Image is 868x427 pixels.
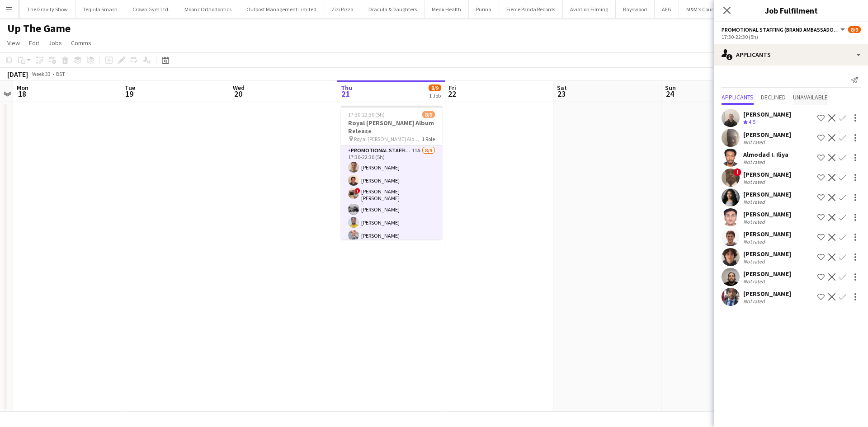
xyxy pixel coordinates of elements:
[20,0,75,18] button: The Gravity Show
[429,92,441,99] div: 1 Job
[341,119,442,135] h3: Royal [PERSON_NAME] Album Release
[848,26,861,33] span: 8/9
[355,188,360,193] span: !
[722,33,861,40] div: 17:30-22:30 (5h)
[616,0,655,18] button: Bayswood
[123,89,135,99] span: 19
[422,111,435,118] span: 8/9
[714,5,868,16] h3: Job Fulfilment
[665,84,676,92] span: Sun
[449,84,456,92] span: Fri
[48,39,62,47] span: Jobs
[664,89,676,99] span: 24
[7,22,71,35] h1: Up The Game
[499,0,563,18] button: Fierce Panda Records
[425,0,469,18] button: Medii Health
[239,0,324,18] button: Outpost Management Limited
[655,0,679,18] button: AEG
[75,0,125,18] button: Tequila Smash
[324,0,361,18] button: Zizi Pizza
[722,94,754,100] span: Applicants
[743,170,791,178] div: [PERSON_NAME]
[354,136,422,142] span: Royal [PERSON_NAME] Album Release
[233,84,245,92] span: Wed
[469,0,499,18] button: Purina
[231,89,245,99] span: 20
[348,111,385,118] span: 17:30-22:30 (5h)
[7,70,28,79] div: [DATE]
[743,139,767,145] div: Not rated
[341,145,442,284] app-card-role: Promotional Staffing (Brand Ambassadors)11A8/917:30-22:30 (5h)[PERSON_NAME][PERSON_NAME]![PERSON_...
[743,290,791,298] div: [PERSON_NAME]
[743,110,791,118] div: [PERSON_NAME]
[448,89,456,99] span: 22
[30,70,52,77] span: Week 33
[17,84,28,92] span: Mon
[429,84,441,91] span: 8/9
[743,270,791,278] div: [PERSON_NAME]
[743,230,791,238] div: [PERSON_NAME]
[743,150,788,159] div: Almodad I. Iliya
[749,118,755,125] span: 4.5
[563,0,616,18] button: Aviation Filming
[743,278,767,285] div: Not rated
[422,136,435,142] span: 1 Role
[361,0,425,18] button: Dracula & Daughters
[743,178,767,185] div: Not rated
[722,26,839,33] span: Promotional Staffing (Brand Ambassadors)
[743,218,767,225] div: Not rated
[15,89,28,99] span: 18
[722,26,846,33] button: Promotional Staffing (Brand Ambassadors)
[679,0,753,18] button: M&M's Couch Confessions
[743,238,767,245] div: Not rated
[45,37,66,49] a: Jobs
[743,298,767,305] div: Not rated
[341,106,442,239] app-job-card: 17:30-22:30 (5h)8/9Royal [PERSON_NAME] Album Release Royal [PERSON_NAME] Album Release1 RolePromo...
[793,94,828,100] span: Unavailable
[341,84,352,92] span: Thu
[125,84,135,92] span: Tue
[714,44,868,66] div: Applicants
[67,37,95,49] a: Comms
[743,210,791,218] div: [PERSON_NAME]
[733,168,741,176] span: !
[743,131,791,139] div: [PERSON_NAME]
[125,0,177,18] button: Crown Gym Ltd.
[743,159,767,165] div: Not rated
[4,37,24,49] a: View
[743,258,767,265] div: Not rated
[743,250,791,258] div: [PERSON_NAME]
[557,84,567,92] span: Sat
[29,39,39,47] span: Edit
[743,190,791,198] div: [PERSON_NAME]
[556,89,567,99] span: 23
[71,39,91,47] span: Comms
[761,94,786,100] span: Declined
[56,70,65,77] div: BST
[743,198,767,205] div: Not rated
[177,0,239,18] button: Moonz Orthodontics
[340,89,352,99] span: 21
[7,39,20,47] span: View
[25,37,43,49] a: Edit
